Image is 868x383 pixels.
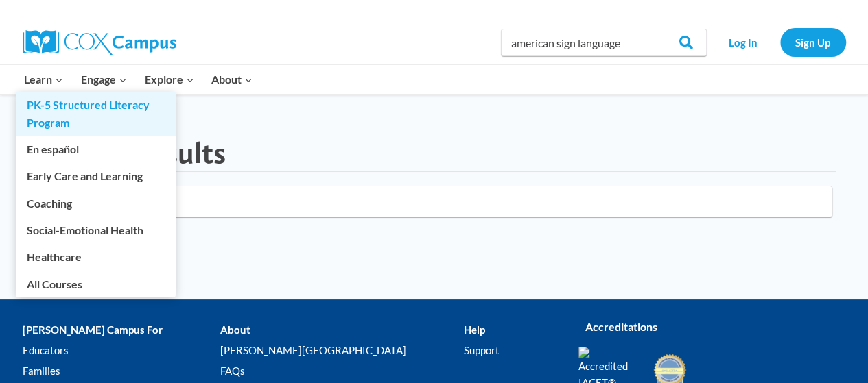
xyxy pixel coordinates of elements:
[16,217,176,243] a: Social-Emotional Health
[16,65,73,94] button: Child menu of Learn
[714,28,846,56] nav: Secondary Navigation
[23,361,220,382] a: Families
[220,341,464,361] a: [PERSON_NAME][GEOGRAPHIC_DATA]
[36,186,832,217] input: Search for...
[72,65,136,94] button: Child menu of Engage
[23,341,220,361] a: Educators
[16,136,176,162] a: En español
[16,271,176,297] a: All Courses
[16,190,176,216] a: Coaching
[16,92,176,136] a: PK-5 Structured Literacy Program
[16,65,261,94] nav: Primary Navigation
[501,29,707,56] input: Search Cox Campus
[714,28,773,56] a: Log In
[464,341,557,361] a: Support
[585,320,657,333] strong: Accreditations
[23,30,176,55] img: Cox Campus
[136,65,203,94] button: Child menu of Explore
[780,28,846,56] a: Sign Up
[202,65,261,94] button: Child menu of About
[16,163,176,189] a: Early Care and Learning
[16,244,176,270] a: Healthcare
[220,361,464,382] a: FAQs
